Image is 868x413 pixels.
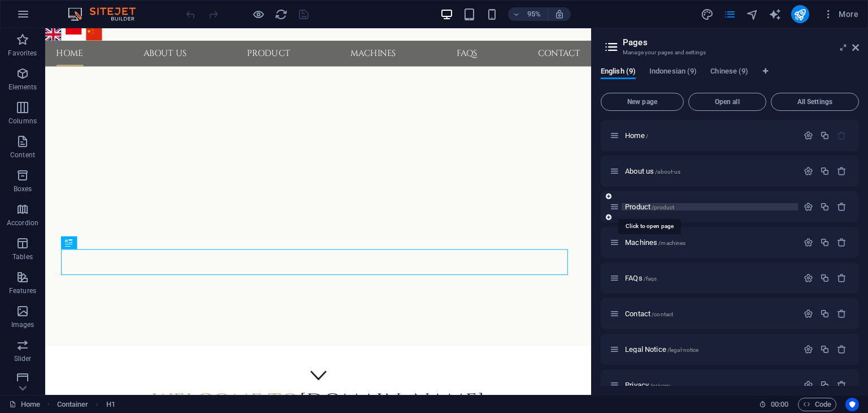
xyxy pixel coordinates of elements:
div: Settings [804,131,813,140]
button: New page [601,93,684,111]
span: Product [625,203,674,211]
span: : [779,400,780,408]
i: Reload page [275,8,288,21]
button: All Settings [771,93,859,111]
span: /about-us [655,169,680,175]
div: Privacy/privacy [622,381,798,389]
span: Click to select. Double-click to edit [57,398,89,411]
button: text_generator [769,7,782,21]
div: Legal Notice/legal-notice [622,346,798,353]
div: Product/product [622,203,798,210]
i: Design (Ctrl+Alt+Y) [701,8,714,21]
p: Slider [14,354,32,363]
p: Images [11,320,34,329]
div: Remove [837,309,847,319]
span: Click to open page [625,131,648,140]
span: Open all [693,98,761,105]
span: /legal-notice [667,347,699,353]
button: navigator [746,7,759,21]
div: About us/about-us [622,167,798,175]
span: /machines [658,240,685,246]
div: Duplicate [820,202,830,212]
p: Content [10,150,35,160]
i: On resize automatically adjust zoom level to fit chosen device. [554,9,565,19]
h3: Manage your pages and settings [623,48,836,58]
div: Remove [837,273,847,283]
h2: Pages [623,37,859,48]
span: Click to open page [625,381,670,389]
span: 00 00 [771,398,788,411]
div: Contact/contact [622,310,798,317]
button: publish [791,5,809,23]
div: Settings [804,309,813,319]
button: More [818,5,863,23]
button: Click here to leave preview mode and continue editing [251,7,265,21]
span: Indonesian (9) [649,64,697,80]
button: Usercentrics [845,398,859,411]
div: Settings [804,166,813,176]
p: Boxes [14,184,32,193]
span: More [823,8,858,20]
span: Click to open page [625,345,698,354]
p: Elements [8,83,37,92]
div: Remove [837,380,847,390]
p: Favorites [8,49,37,58]
button: design [701,7,714,21]
div: Duplicate [820,380,830,390]
a: Click to cancel selection. Double-click to open Pages [9,398,40,411]
div: Home/ [622,132,798,139]
p: Columns [8,117,37,126]
div: Remove [837,238,847,247]
div: Remove [837,345,847,354]
div: Settings [804,202,813,212]
button: pages [723,7,737,21]
span: Click to open page [625,238,685,247]
span: English (9) [601,64,636,80]
div: Duplicate [820,345,830,354]
i: Navigator [746,8,759,21]
div: Machines/machines [622,239,798,246]
div: Duplicate [820,131,830,140]
div: Settings [804,380,813,390]
i: AI Writer [769,8,782,21]
button: 95% [508,7,548,21]
nav: breadcrumb [57,398,115,411]
span: New page [606,98,679,105]
div: Duplicate [820,166,830,176]
p: Tables [12,252,33,261]
span: Click to open page [625,309,673,318]
div: Duplicate [820,273,830,283]
div: Remove [837,202,847,212]
button: Open all [688,93,766,111]
div: Duplicate [820,238,830,247]
div: Settings [804,238,813,247]
span: /contact [652,311,673,317]
span: [DOMAIN_NAME] [267,378,462,408]
span: All Settings [776,98,854,105]
button: reload [274,7,288,21]
i: Pages (Ctrl+Alt+S) [723,8,736,21]
p: Accordion [7,218,38,227]
span: Click to select. Double-click to edit [106,398,115,411]
i: Publish [793,8,806,21]
span: /privacy [650,382,670,389]
h6: Session time [759,398,789,411]
div: Duplicate [820,309,830,319]
div: Settings [804,273,813,283]
span: Code [803,398,831,411]
span: Chinese (9) [710,64,748,80]
span: Click to open page [625,167,680,175]
span: /faqs [644,276,657,282]
div: Remove [837,166,847,176]
p: Features [9,286,36,295]
div: Settings [804,345,813,354]
button: Code [798,398,836,411]
div: FAQs/faqs [622,274,798,282]
h6: 95% [525,7,543,21]
img: Editor Logo [65,7,150,21]
span: / [646,133,648,139]
span: /product [652,204,674,210]
div: The startpage cannot be deleted [837,131,847,140]
span: Click to open page [625,274,657,282]
div: Language Tabs [601,67,859,88]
